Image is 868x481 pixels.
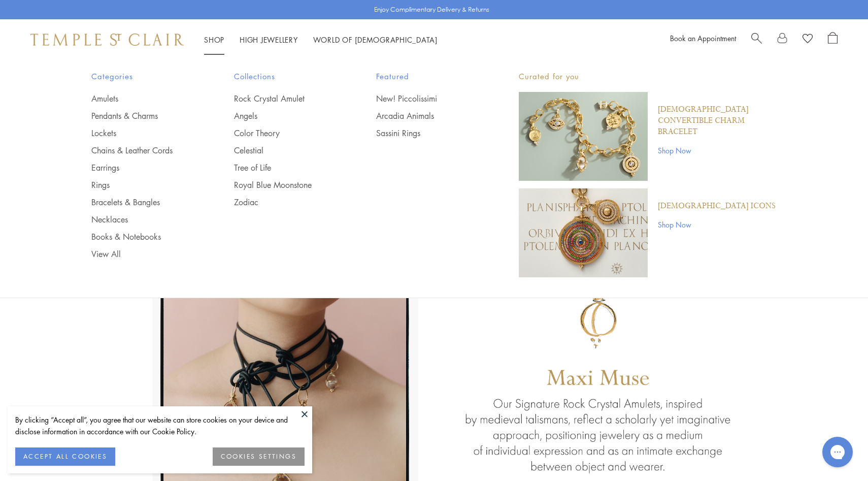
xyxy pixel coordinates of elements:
[658,104,777,138] a: [DEMOGRAPHIC_DATA] Convertible Charm Bracelet
[519,70,777,83] p: Curated for you
[91,70,193,83] span: Categories
[817,433,858,471] iframe: Gorgias live chat messenger
[234,110,336,121] a: Angels
[204,35,224,45] a: ShopShop
[91,214,193,225] a: Necklaces
[30,34,184,46] img: Temple St. Clair
[91,162,193,173] a: Earrings
[828,32,838,47] a: Open Shopping Bag
[234,145,336,156] a: Celestial
[751,32,762,47] a: Search
[658,201,776,212] a: [DEMOGRAPHIC_DATA] Icons
[91,231,193,242] a: Books & Notebooks
[234,127,336,139] a: Color Theory
[15,447,115,466] button: ACCEPT ALL COOKIES
[234,93,336,104] a: Rock Crystal Amulet
[91,197,193,208] a: Bracelets & Bangles
[803,32,813,47] a: View Wishlist
[240,35,298,45] a: High JewelleryHigh Jewellery
[376,110,478,121] a: Arcadia Animals
[376,93,478,104] a: New! Piccolissimi
[91,93,193,104] a: Amulets
[234,179,336,190] a: Royal Blue Moonstone
[213,447,305,466] button: COOKIES SETTINGS
[313,35,438,45] a: World of [DEMOGRAPHIC_DATA]World of [DEMOGRAPHIC_DATA]
[91,127,193,139] a: Lockets
[670,33,736,43] a: Book an Appointment
[658,219,776,230] a: Shop Now
[91,110,193,121] a: Pendants & Charms
[15,414,305,437] div: By clicking “Accept all”, you agree that our website can store cookies on your device and disclos...
[91,248,193,260] a: View All
[91,179,193,190] a: Rings
[91,145,193,156] a: Chains & Leather Cords
[234,70,336,83] span: Collections
[374,5,489,15] p: Enjoy Complimentary Delivery & Returns
[376,70,478,83] span: Featured
[234,197,336,208] a: Zodiac
[376,127,478,139] a: Sassini Rings
[204,34,438,46] nav: Main navigation
[658,145,777,156] a: Shop Now
[234,162,336,173] a: Tree of Life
